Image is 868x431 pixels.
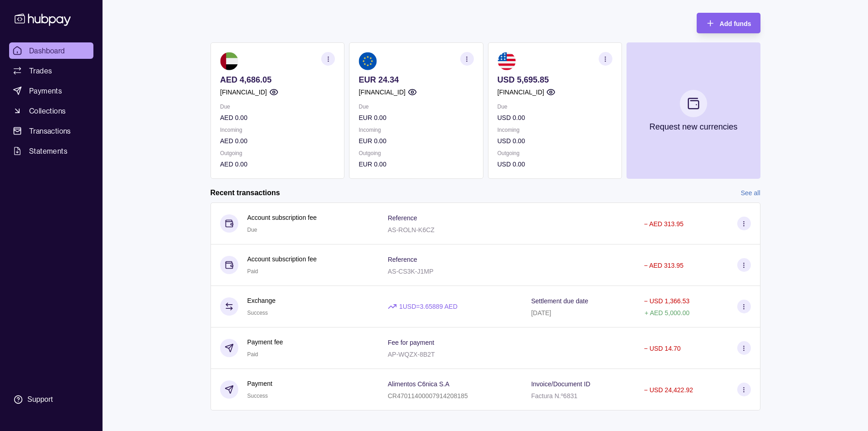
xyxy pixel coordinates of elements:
p: Reference [388,256,417,263]
p: AED 0.00 [220,159,335,169]
p: USD 0.00 [497,159,612,169]
p: [DATE] [531,309,551,317]
p: USD 0.00 [497,113,612,123]
span: Success [247,310,268,316]
p: Incoming [220,125,335,135]
a: Statements [9,143,93,159]
span: Collections [29,105,66,116]
span: Trades [29,65,52,76]
p: Alimentos C6nica S.A [388,380,449,388]
span: Success [247,393,268,399]
h2: Recent transactions [211,188,280,198]
span: Due [247,227,257,233]
a: Support [9,390,93,409]
p: AP-WQZX-8B2T [388,351,435,358]
p: Account subscription fee [247,254,317,264]
div: Support [27,395,53,405]
p: Invoice/Document ID [531,380,591,388]
p: EUR 0.00 [359,113,473,123]
img: us [497,52,515,70]
p: Fee for payment [388,339,434,346]
p: USD 5,695.85 [497,75,612,85]
span: Add funds [719,20,751,27]
p: − USD 1,366.53 [644,297,689,305]
p: EUR 24.34 [359,75,473,85]
p: − USD 24,422.92 [644,386,693,394]
span: Paid [247,268,258,275]
p: EUR 0.00 [359,136,473,146]
p: EUR 0.00 [359,159,473,169]
span: Payments [29,85,62,96]
p: [FINANCIAL_ID] [497,87,544,97]
p: [FINANCIAL_ID] [220,87,267,97]
p: AED 0.00 [220,136,335,146]
span: Statements [29,145,67,156]
p: AS-CS3K-J1MP [388,268,433,275]
span: Paid [247,351,258,358]
p: Due [220,102,335,112]
p: Outgoing [220,148,335,158]
p: Exchange [247,296,276,306]
p: Reference [388,214,417,222]
p: Due [497,102,612,112]
p: [FINANCIAL_ID] [359,87,406,97]
p: + AED 5,000.00 [645,309,689,317]
a: Transactions [9,123,93,139]
a: Collections [9,103,93,119]
p: Factura N.º6831 [531,392,578,400]
a: See all [741,188,760,198]
a: Payments [9,83,93,99]
button: Add funds [697,13,760,33]
p: − AED 313.95 [644,262,683,269]
span: Dashboard [29,45,65,56]
p: − AED 313.95 [644,220,683,228]
p: 1 USD = 3.65889 AED [399,301,457,312]
p: − USD 14.70 [644,345,681,352]
a: Dashboard [9,42,93,59]
p: Payment [247,379,272,389]
p: Request new currencies [649,122,737,132]
p: Account subscription fee [247,213,317,223]
p: AS-ROLN-K6CZ [388,226,435,234]
span: Transactions [29,125,71,136]
a: Trades [9,62,93,79]
img: ae [220,52,238,70]
p: AED 0.00 [220,113,335,123]
p: Incoming [497,125,612,135]
p: Payment fee [247,337,283,347]
img: eu [359,52,377,70]
p: CR47011400007914208185 [388,392,468,400]
p: Settlement due date [531,297,588,305]
p: Outgoing [359,148,473,158]
p: AED 4,686.05 [220,75,335,85]
p: Incoming [359,125,473,135]
p: USD 0.00 [497,136,612,146]
p: Outgoing [497,148,612,158]
p: Due [359,102,473,112]
button: Request new currencies [626,42,760,179]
